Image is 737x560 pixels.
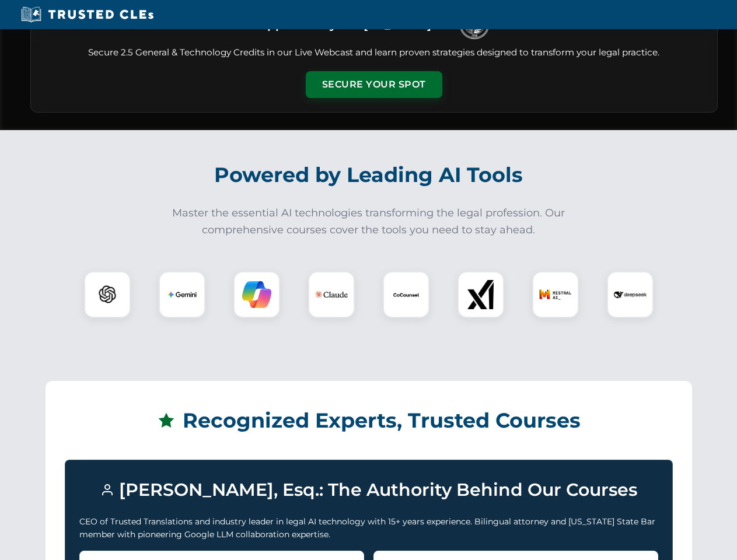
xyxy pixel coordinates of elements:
[45,46,703,60] p: Secure 2.5 General & Technology Credits in our Live Webcast and learn proven strategies designed ...
[79,474,658,506] h3: [PERSON_NAME], Esq.: The Authority Behind Our Courses
[46,155,692,195] h2: Powered by Leading AI Tools
[18,6,157,23] img: Trusted CLEs
[607,271,654,318] div: DeepSeek
[165,205,573,239] p: Master the essential AI technologies transforming the legal profession. Our comprehensive courses...
[614,278,647,311] img: DeepSeek Logo
[308,271,355,318] div: Claude
[84,271,131,318] div: ChatGPT
[233,271,280,318] div: Copilot
[315,278,348,311] img: Claude Logo
[466,280,495,309] img: xAI Logo
[392,280,421,309] img: CoCounsel Logo
[159,271,205,318] div: Gemini
[539,278,572,311] img: Mistral AI Logo
[383,271,429,318] div: CoCounsel
[457,271,504,318] div: xAI
[167,280,197,309] img: Gemini Logo
[65,400,673,441] h2: Recognized Experts, Trusted Courses
[532,271,579,318] div: Mistral AI
[79,515,658,541] p: CEO of Trusted Translations and industry leader in legal AI technology with 15+ years experience....
[242,280,271,309] img: Copilot Logo
[306,71,442,98] button: Secure Your Spot
[90,278,124,311] img: ChatGPT Logo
